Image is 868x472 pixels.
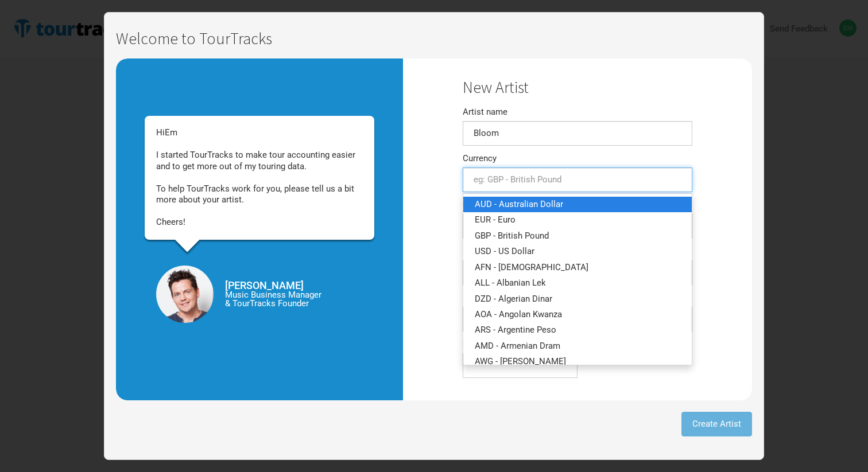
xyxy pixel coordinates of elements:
h1: Welcome to TourTracks [116,30,752,48]
span: AUD - Australian Dollar [475,199,563,209]
a: ARS - Argentine Peso [463,322,692,338]
label: Artist name [463,108,507,116]
span: ALL - Albanian Lek [475,278,546,288]
span: EUR - Euro [475,214,516,225]
strong: [PERSON_NAME] [225,279,304,291]
span: Music Business Manager & TourTracks Founder [225,281,321,309]
span: GBP - British Pound [475,230,549,240]
li: AWG - Aruban Florin [463,354,692,369]
span: AMD - Armenian Dram [475,340,560,350]
a: EUR - Euro [463,212,692,228]
li: AFN - Afghan Afghani [463,259,692,275]
span: USD - US Dollar [475,246,534,256]
span: Hi I started TourTracks to make tour accounting easier and to get more out of my touring data. To... [156,127,355,227]
a: USD - US Dollar [463,244,692,259]
h1: New Artist [463,79,692,96]
input: eg: GBP - British Pound [463,167,692,192]
span: ARS - Argentine Peso [475,325,556,335]
button: Create Artist [681,412,752,436]
img: TH_HS_200x161px.png [151,266,223,354]
a: ALL - Albanian Lek [463,275,692,291]
a: AMD - Armenian Dram [463,338,692,353]
span: AWG - [PERSON_NAME] [475,356,566,366]
a: DZD - Algerian Dinar [463,291,692,306]
span: Create Artist [692,419,741,429]
span: AFN - [DEMOGRAPHIC_DATA] [475,262,588,272]
label: Currency [463,154,497,163]
a: AOA - Angolan Kwanza [463,307,692,322]
span: AOA - Angolan Kwanza [475,309,562,319]
span: DZD - Algerian Dinar [475,293,552,303]
a: AUD - Australian Dollar [463,197,692,212]
a: AWG - [PERSON_NAME] [463,354,692,369]
a: GBP - British Pound [463,228,692,243]
span: Em [165,127,177,138]
a: AFN - [DEMOGRAPHIC_DATA] [463,259,692,275]
input: e.g. Bruce Springsteen [463,121,692,146]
